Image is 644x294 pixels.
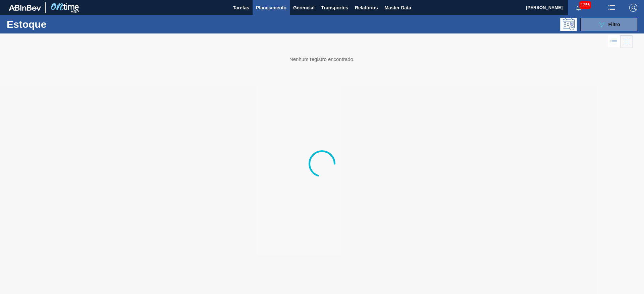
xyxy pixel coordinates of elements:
[321,4,348,12] span: Transportes
[355,4,378,12] span: Relatórios
[560,18,577,31] div: Pogramando: nenhum usuário selecionado
[256,4,286,12] span: Planejamento
[579,1,591,9] span: 1256
[580,18,637,31] button: Filtro
[9,5,41,11] img: TNhmsLtSVTkK8tSr43FrP2fwEKptu5GPRR3wAAAABJRU5ErkJggg==
[293,4,315,12] span: Gerencial
[384,4,411,12] span: Master Data
[7,20,107,28] h1: Estoque
[608,22,620,27] span: Filtro
[608,4,616,12] img: userActions
[233,4,249,12] span: Tarefas
[629,4,637,12] img: Logout
[568,3,589,12] button: Notificações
